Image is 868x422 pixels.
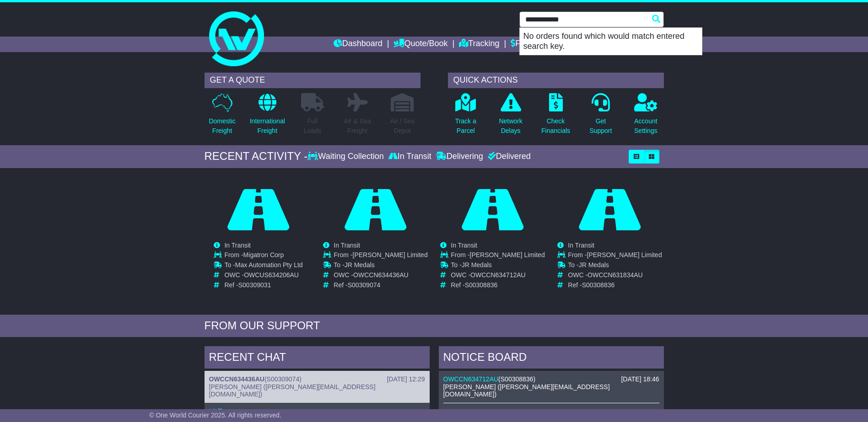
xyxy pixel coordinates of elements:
a: NetworkDelays [498,93,523,141]
td: Ref - [568,281,662,289]
div: [DATE] 18:46 [621,375,659,383]
span: S00308836 [582,281,615,289]
td: Ref - [224,281,302,289]
a: Tracking [459,37,499,52]
span: In Transit [224,242,251,249]
p: Get Support [589,116,612,136]
span: [PERSON_NAME] Limited [587,251,662,258]
td: From - [334,251,427,261]
td: From - [451,251,545,261]
div: QUICK ACTIONS [448,73,664,88]
span: [PERSON_NAME] ([PERSON_NAME][EMAIL_ADDRESS][DOMAIN_NAME]) [443,383,610,398]
span: OWCCN634436AU [353,271,409,279]
span: Migatron Corp [243,251,284,258]
a: OWCCN634712AU [443,375,499,383]
span: JR Medals [579,261,609,269]
span: © One World Courier 2025. All rights reserved. [149,411,281,419]
span: S00309074 [267,375,300,383]
span: S00309031 [238,281,271,289]
a: Quote/Book [394,37,447,52]
span: JR Medals [345,261,375,269]
span: [PERSON_NAME] Limited [470,251,545,258]
span: In Transit [334,242,360,249]
td: OWC - [568,271,662,281]
span: S00309074 [348,281,381,289]
td: OWC - [451,271,545,281]
p: Account Settings [634,116,658,136]
p: Track a Parcel [455,116,476,136]
td: From - [568,251,662,261]
div: In Transit [386,152,434,162]
div: GET A QUOTE [205,73,421,88]
a: GetSupport [589,93,612,141]
div: RECENT ACTIVITY - [205,150,308,163]
td: From - [224,251,302,261]
span: S00308836 [465,281,498,289]
span: OWCCN631834AU [588,271,643,279]
p: International Freight [250,116,285,136]
div: RECENT CHAT [205,346,430,371]
a: InternationalFreight [249,93,286,141]
span: OWCUS634206AU [244,271,299,279]
a: CheckFinancials [541,93,571,141]
span: Max Automation Pty Ltd [235,261,303,269]
p: No orders found which would match entered search key. [520,28,702,55]
div: Delivering [434,152,485,162]
span: JR Medals [462,261,492,269]
a: Track aParcel [455,93,477,141]
p: Air / Sea Depot [390,116,415,136]
td: Ref - [334,281,427,289]
div: NOTICE BOARD [439,346,664,371]
span: OWCCN634712AU [470,271,526,279]
td: To - [334,261,427,271]
td: OWC - [224,271,302,281]
td: Ref - [451,281,545,289]
div: ( ) [443,375,659,383]
div: Waiting Collection [307,152,386,162]
div: Delivered [485,152,531,162]
a: Financials [511,37,552,52]
p: Full Loads [301,116,324,136]
td: To - [568,261,662,271]
a: Dashboard [334,37,383,52]
span: S00308836 [501,375,534,383]
a: DomesticFreight [208,93,236,141]
td: OWC - [334,271,427,281]
div: ( ) [209,375,425,383]
a: AccountSettings [634,93,658,141]
td: To - [451,261,545,271]
p: Air & Sea Freight [344,116,371,136]
div: FROM OUR SUPPORT [205,319,664,332]
span: [PERSON_NAME] Limited [353,251,428,258]
a: OWCCN634436AU [209,375,264,383]
div: [DATE] 12:29 [387,375,425,383]
span: [PERSON_NAME] ([PERSON_NAME][EMAIL_ADDRESS][DOMAIN_NAME]) [209,383,376,398]
span: In Transit [451,242,477,249]
td: To - [224,261,302,271]
p: Check Financials [541,116,570,136]
p: Domestic Freight [209,116,235,136]
span: In Transit [568,242,594,249]
p: Network Delays [499,116,522,136]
